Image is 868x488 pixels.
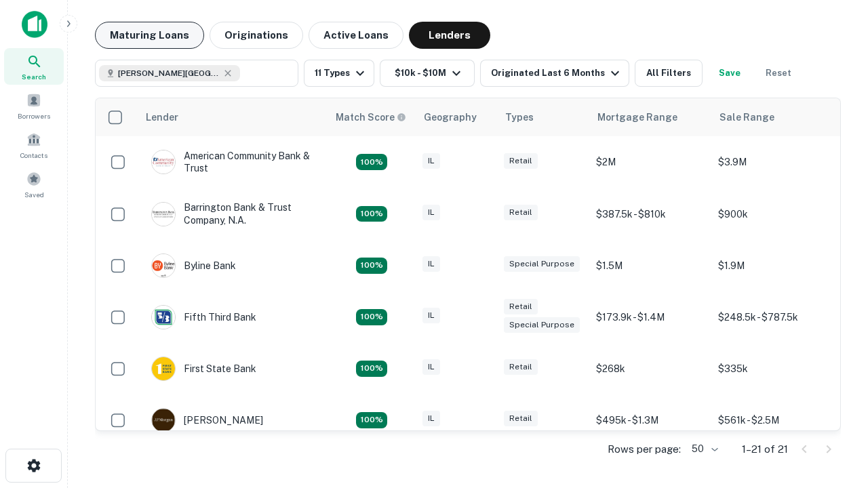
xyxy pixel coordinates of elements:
button: All Filters [635,60,703,87]
th: Sale Range [711,98,833,136]
div: First State Bank [151,357,256,381]
td: $495k - $1.3M [589,394,711,446]
button: Originated Last 6 Months [480,60,629,87]
div: Byline Bank [151,253,236,278]
p: 1–21 of 21 [742,441,788,457]
div: IL [422,256,440,272]
td: $268k [589,343,711,394]
img: picture [152,150,175,174]
div: Matching Properties: 3, hasApolloMatch: undefined [356,206,387,222]
h6: Match Score [336,110,403,125]
div: Retail [504,153,538,169]
button: Reset [757,60,800,87]
div: Originated Last 6 Months [491,65,623,81]
div: IL [422,308,440,323]
button: Lenders [409,22,490,49]
img: picture [152,409,175,432]
img: capitalize-icon.png [22,11,47,38]
div: Retail [504,299,538,314]
div: Retail [504,205,538,220]
div: Matching Properties: 2, hasApolloMatch: undefined [356,361,387,377]
th: Mortgage Range [589,98,711,136]
td: $900k [711,188,833,239]
button: Maturing Loans [95,22,204,49]
td: $1.5M [589,240,711,291]
span: Contacts [20,150,47,161]
span: [PERSON_NAME][GEOGRAPHIC_DATA], [GEOGRAPHIC_DATA] [118,67,220,79]
td: $561k - $2.5M [711,394,833,446]
a: Borrowers [4,87,64,124]
div: Types [505,109,534,125]
div: Special Purpose [504,317,580,333]
td: $2M [589,136,711,188]
a: Search [4,48,64,85]
img: picture [152,254,175,277]
p: Rows per page: [608,441,681,457]
span: Saved [24,189,44,200]
th: Geography [416,98,497,136]
td: $248.5k - $787.5k [711,291,833,343]
div: Matching Properties: 2, hasApolloMatch: undefined [356,309,387,325]
div: Special Purpose [504,256,580,272]
button: 11 Types [304,60,374,87]
th: Types [497,98,589,136]
button: Originations [210,22,303,49]
img: picture [152,203,175,226]
button: $10k - $10M [380,60,475,87]
th: Lender [138,98,328,136]
div: Capitalize uses an advanced AI algorithm to match your search with the best lender. The match sco... [336,110,406,125]
img: picture [152,357,175,380]
a: Contacts [4,127,64,163]
div: Fifth Third Bank [151,305,256,329]
div: 50 [686,439,720,459]
span: Search [22,71,46,82]
div: Retail [504,411,538,426]
td: $387.5k - $810k [589,188,711,239]
iframe: Chat Widget [800,336,868,401]
td: $335k [711,343,833,394]
div: Sale Range [719,109,774,125]
div: IL [422,359,440,375]
div: Mortgage Range [597,109,677,125]
div: IL [422,153,440,169]
button: Active Loans [309,22,403,49]
td: $1.9M [711,240,833,291]
div: Matching Properties: 3, hasApolloMatch: undefined [356,412,387,428]
img: picture [152,306,175,329]
div: Barrington Bank & Trust Company, N.a. [151,201,314,226]
td: $173.9k - $1.4M [589,291,711,343]
th: Capitalize uses an advanced AI algorithm to match your search with the best lender. The match sco... [328,98,416,136]
div: IL [422,205,440,220]
a: Saved [4,166,64,203]
div: IL [422,411,440,426]
div: Matching Properties: 2, hasApolloMatch: undefined [356,154,387,170]
button: Save your search to get updates of matches that match your search criteria. [708,60,751,87]
div: Geography [424,109,477,125]
div: Matching Properties: 2, hasApolloMatch: undefined [356,258,387,274]
td: $3.9M [711,136,833,188]
div: Lender [146,109,178,125]
div: [PERSON_NAME] [151,408,263,432]
div: Retail [504,359,538,375]
span: Borrowers [18,110,50,121]
div: American Community Bank & Trust [151,150,314,174]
